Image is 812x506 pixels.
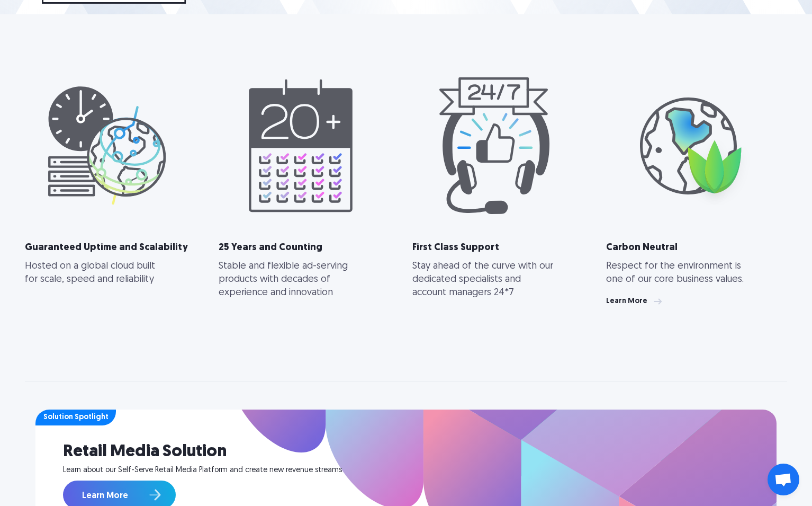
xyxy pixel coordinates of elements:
[412,242,593,254] h4: First Class Support
[63,467,777,474] div: Learn about our Self-Serve Retail Media Platform and create new revenue streams
[63,442,777,461] h2: Retail Media Solution
[219,260,364,300] p: Stable and flexible ad-serving products with decades of experience and innovation
[43,414,109,421] div: Solution Spotlight
[606,260,751,286] p: Respect for the environment is one of our core business values.
[25,260,170,286] p: Hosted on a global cloud built for scale, speed and reliability
[412,260,557,300] p: Stay ahead of the curve with our dedicated specialists and account managers 24*7
[25,242,206,254] h4: Guaranteed Uptime and Scalability
[219,242,400,254] h4: 25 Years and Counting
[606,298,664,305] a: Learn More
[768,464,799,495] div: Open chat
[606,242,787,254] h4: Carbon Neutral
